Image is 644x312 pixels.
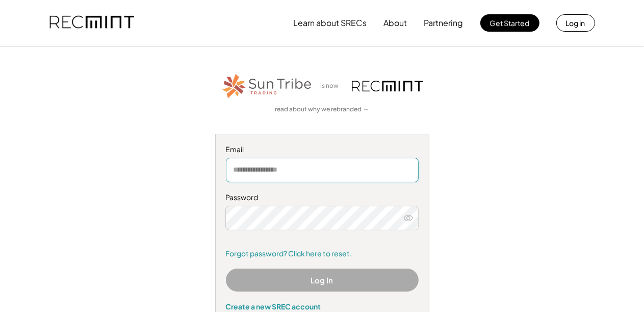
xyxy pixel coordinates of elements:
[221,72,313,100] img: STT_Horizontal_Logo%2B-%2BColor.png
[49,6,134,40] img: recmint-logotype%403x.png
[480,14,539,32] button: Get Started
[226,269,419,292] button: Log In
[352,81,423,91] img: recmint-logotype%403x.png
[424,13,463,33] button: Partnering
[275,105,369,114] a: read about why we rebranded →
[294,13,367,33] button: Learn about SRECs
[226,249,419,259] a: Forgot password? Click here to reset.
[318,82,347,90] div: is now
[556,14,595,32] button: Log in
[384,13,407,33] button: About
[226,302,419,311] div: Create a new SREC account
[226,145,419,155] div: Email
[226,193,419,203] div: Password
